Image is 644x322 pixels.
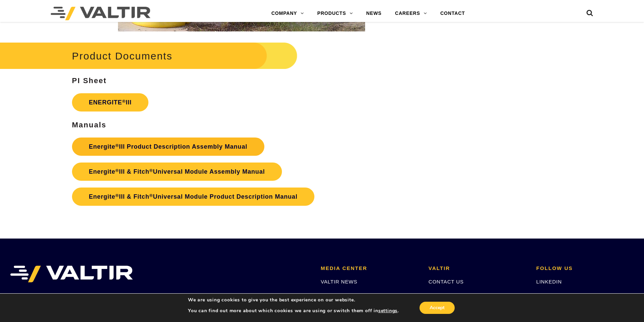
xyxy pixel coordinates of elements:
a: ENERGITE®III [72,93,149,112]
a: CONTACT [433,7,472,20]
p: You can find out more about which cookies we are using or switch them off in . [188,308,399,314]
a: CONTACT US [429,279,464,284]
strong: Manuals [72,121,106,129]
a: CAREERS [388,7,434,20]
a: CAREERS [429,292,455,298]
a: Energite®III Product Description Assembly Manual [72,138,264,156]
a: VALTIR NEWS [321,279,357,284]
button: settings [378,308,398,314]
h2: VALTIR [429,266,526,271]
h2: MEDIA CENTER [321,266,419,271]
p: We are using cookies to give you the best experience on our website. [188,297,399,303]
a: ONLINE TRAINING [321,292,369,298]
button: Accept [420,302,455,314]
a: Energite®III & Fitch®Universal Module Assembly Manual [72,163,282,181]
a: PRODUCTS [311,7,360,20]
a: LINKEDIN [536,279,562,284]
a: TWITTER [536,292,560,298]
a: Energite®III & Fitch®Universal Module Product Description Manual [72,188,314,206]
sup: ® [115,143,119,148]
strong: PI Sheet [72,76,107,85]
sup: ® [149,168,153,173]
h2: FOLLOW US [536,266,634,271]
sup: ® [149,193,153,198]
img: VALTIR [10,266,133,282]
sup: ® [122,99,126,104]
img: Valtir [51,7,150,20]
a: NEWS [359,7,388,20]
a: COMPANY [265,7,311,20]
sup: ® [115,193,119,198]
sup: ® [115,168,119,173]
